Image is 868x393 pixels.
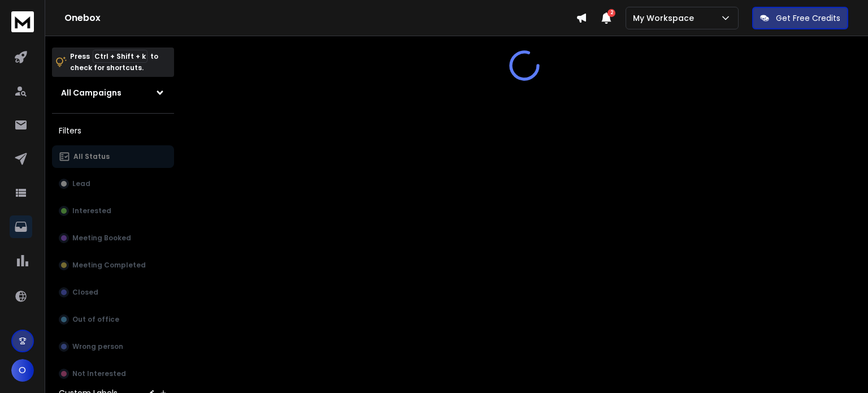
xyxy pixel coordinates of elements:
h1: Onebox [64,11,576,25]
img: logo [11,11,34,32]
button: Get Free Credits [752,7,848,29]
button: O [11,359,34,382]
button: All Campaigns [52,81,174,104]
p: Get Free Credits [776,12,840,24]
h3: Filters [52,123,174,139]
p: Press to check for shortcuts. [70,51,158,74]
p: My Workspace [633,12,698,24]
h1: All Campaigns [61,87,121,98]
span: Ctrl + Shift + k [93,50,147,63]
span: 2 [607,9,615,17]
